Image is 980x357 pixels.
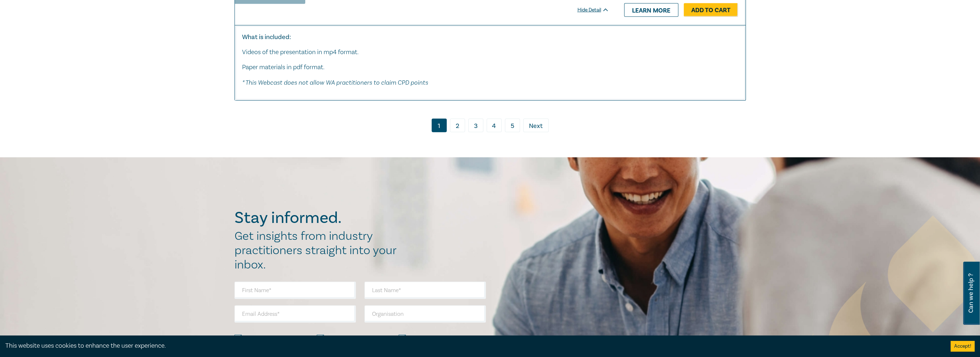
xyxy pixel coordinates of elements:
[624,3,678,17] a: Learn more
[409,335,438,344] label: Consumer
[234,282,356,299] input: First Name*
[364,282,486,299] input: Last Name*
[242,63,738,72] p: Paper materials in pdf format.
[577,6,617,14] div: Hide Detail
[234,209,404,227] h2: Stay informed.
[242,33,291,41] strong: What is included:
[487,119,502,132] a: 4
[432,119,447,132] a: 1
[684,3,738,17] a: Add to Cart
[468,119,483,132] a: 3
[5,341,940,351] div: This website uses cookies to enhance the user experience.
[505,119,520,132] a: 5
[242,78,428,86] em: * This Webcast does not allow WA practitioners to claim CPD points
[245,335,311,344] label: Building & Construction
[951,341,975,352] button: Accept cookies
[523,119,549,132] a: Next
[328,335,393,344] label: Business and Contracts
[234,229,404,272] h2: Get insights from industry practitioners straight into your inbox.
[234,305,356,323] input: Email Address*
[364,305,486,323] input: Organisation
[450,119,465,132] a: 2
[242,48,738,57] p: Videos of the presentation in mp4 format.
[967,266,974,320] span: Can we help ?
[529,122,543,131] span: Next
